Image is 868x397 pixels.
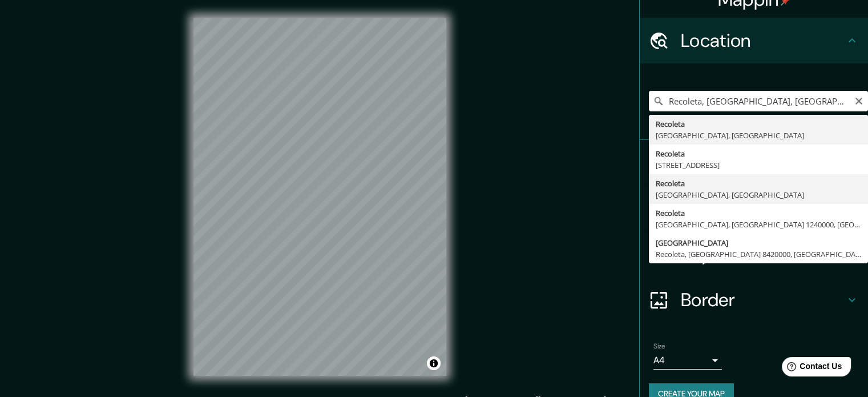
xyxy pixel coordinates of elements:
button: Clear [854,95,863,106]
button: Toggle attribution [427,356,441,370]
div: [STREET_ADDRESS] [656,159,861,171]
div: Style [640,186,868,231]
h4: Location [681,29,845,52]
div: Recoleta [656,207,861,219]
div: Location [640,18,868,63]
div: Border [640,277,868,323]
div: Recoleta [656,148,861,159]
div: Layout [640,231,868,277]
div: A4 [653,351,722,370]
div: [GEOGRAPHIC_DATA], [GEOGRAPHIC_DATA] [656,130,861,141]
h4: Layout [681,243,845,266]
label: Size [653,342,665,351]
div: [GEOGRAPHIC_DATA] [656,237,861,248]
div: Recoleta [656,118,861,130]
h4: Border [681,288,845,311]
div: Recoleta [656,178,861,189]
canvas: Map [193,18,446,376]
div: Pins [640,140,868,186]
div: [GEOGRAPHIC_DATA], [GEOGRAPHIC_DATA] 1240000, [GEOGRAPHIC_DATA] [656,219,861,230]
div: [GEOGRAPHIC_DATA], [GEOGRAPHIC_DATA] [656,189,861,200]
div: Recoleta, [GEOGRAPHIC_DATA] 8420000, [GEOGRAPHIC_DATA] [656,248,861,260]
iframe: Help widget launcher [766,352,855,384]
input: Pick your city or area [649,91,868,111]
